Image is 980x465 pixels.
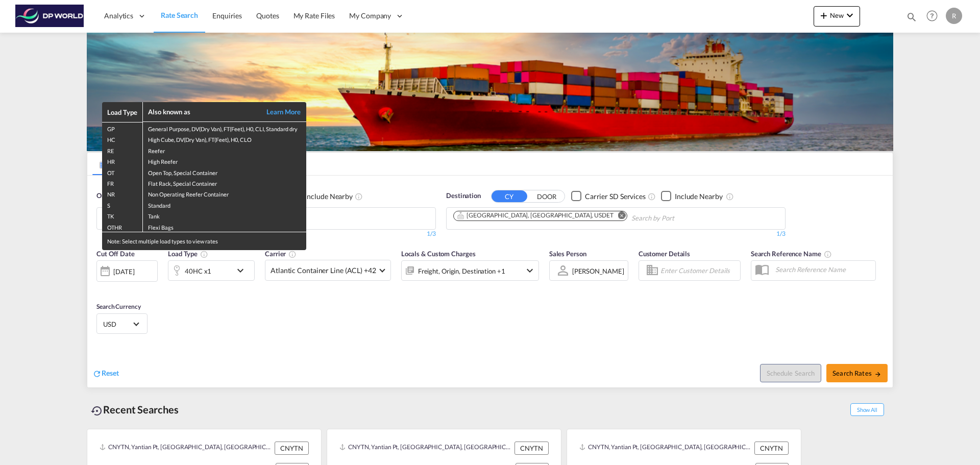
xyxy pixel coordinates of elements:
td: Standard [143,199,306,210]
td: Reefer [143,144,306,155]
td: OTHR [102,221,143,232]
div: Also known as [148,107,255,116]
td: High Cube, DV(Dry Van), FT(Feet), H0, CLO [143,133,306,144]
th: Load Type [102,102,143,122]
td: NR [102,188,143,199]
td: HR [102,155,143,166]
td: FR [102,177,143,188]
td: TK [102,210,143,221]
div: Note: Select multiple load types to view rates [102,232,306,250]
td: OT [102,166,143,177]
td: General Purpose, DV(Dry Van), FT(Feet), H0, CLI, Standard dry [143,122,306,133]
td: S [102,199,143,210]
a: Learn More [255,107,301,116]
td: High Reefer [143,155,306,166]
td: Non Operating Reefer Container [143,188,306,199]
td: HC [102,133,143,144]
td: RE [102,144,143,155]
td: Tank [143,210,306,221]
td: Open Top, Special Container [143,166,306,177]
td: Flat Rack, Special Container [143,177,306,188]
td: GP [102,122,143,133]
td: Flexi Bags [143,221,306,232]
